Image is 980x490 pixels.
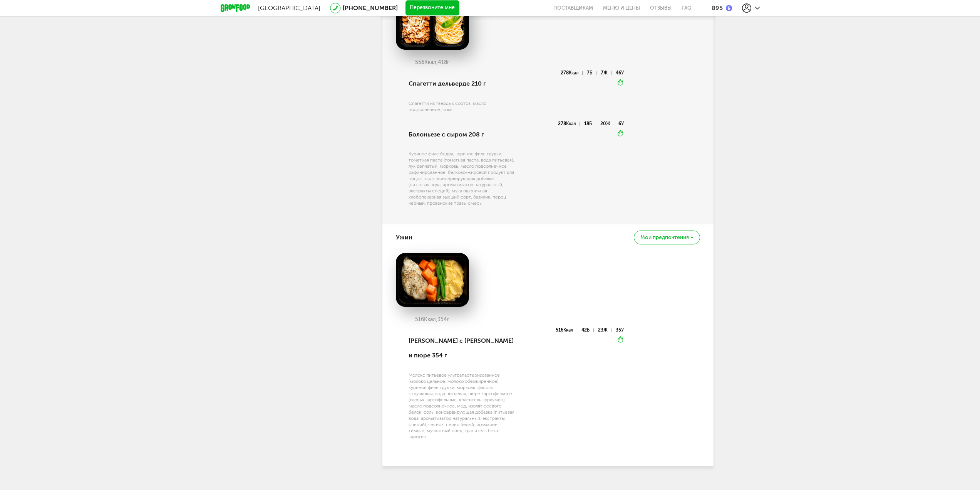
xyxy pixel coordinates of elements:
[396,253,469,307] img: big_xw1qmY3Uhpz15WbI.png
[621,70,624,76] span: У
[603,70,608,76] span: Ж
[590,70,592,76] span: Б
[561,71,583,75] div: 278
[712,4,723,12] div: 895
[726,5,732,11] img: bonus_b.cdccf46.png
[556,328,577,332] div: 516
[603,327,608,333] span: Ж
[601,71,611,75] div: 7
[606,121,610,126] span: Ж
[581,328,593,332] div: 42
[396,317,469,323] div: 516 354
[558,122,580,126] div: 278
[589,121,592,126] span: Б
[396,59,469,66] div: 556 418
[584,122,596,126] div: 18
[600,122,614,126] div: 20
[343,4,398,12] a: [PHONE_NUMBER]
[569,70,579,76] span: Ккал
[447,316,449,323] span: г
[587,71,596,75] div: 7
[409,71,515,97] div: Спагетти дельверде 210 г
[409,151,515,206] div: Куриное филе бедра, куриное филе грудки, томатная паста (томатная паста, вода питьевая), лук репч...
[424,59,438,66] span: Ккал,
[424,316,437,323] span: Ккал,
[587,327,590,333] span: Б
[616,328,624,332] div: 35
[598,328,611,332] div: 23
[621,327,624,333] span: У
[258,4,320,12] span: [GEOGRAPHIC_DATA]
[621,121,624,126] span: У
[566,121,576,126] span: Ккал
[409,328,515,369] div: [PERSON_NAME] с [PERSON_NAME] и пюре 354 г
[409,372,515,440] div: Молоко питьевое ультрапастеризованное (молоко цельное, молоко обезжиренное), куриное филе грудки,...
[396,230,412,245] h4: Ужин
[640,235,689,240] span: Мои предпочтения
[447,59,449,66] span: г
[405,0,459,16] button: Перезвоните мне
[618,122,624,126] div: 6
[409,121,515,148] div: Болоньезе с сыром 208 г
[616,71,624,75] div: 46
[409,100,515,113] div: Спагетти из твердых сортов, масло подсолнечное, соль
[563,327,573,333] span: Ккал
